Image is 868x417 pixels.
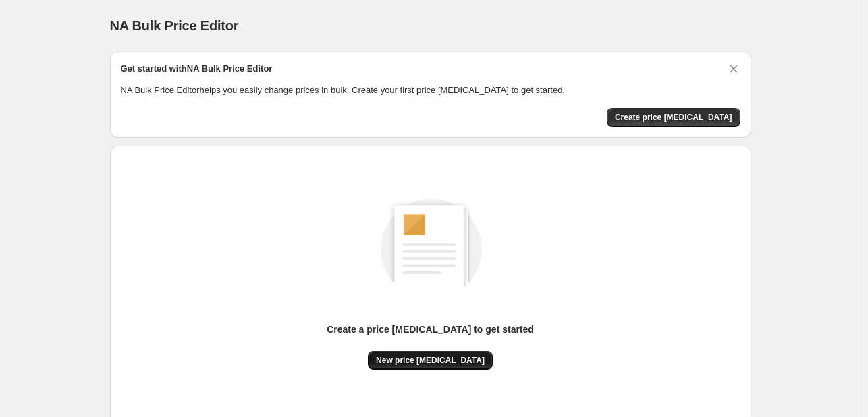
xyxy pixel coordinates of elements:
[110,18,239,33] span: NA Bulk Price Editor
[121,62,273,76] h2: Get started with NA Bulk Price Editor
[327,323,534,336] p: Create a price [MEDICAL_DATA] to get started
[727,62,740,76] button: Dismiss card
[368,351,493,370] button: New price [MEDICAL_DATA]
[121,84,740,97] p: NA Bulk Price Editor helps you easily change prices in bulk. Create your first price [MEDICAL_DAT...
[376,355,485,366] span: New price [MEDICAL_DATA]
[615,112,732,123] span: Create price [MEDICAL_DATA]
[607,108,740,127] button: Create price change job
